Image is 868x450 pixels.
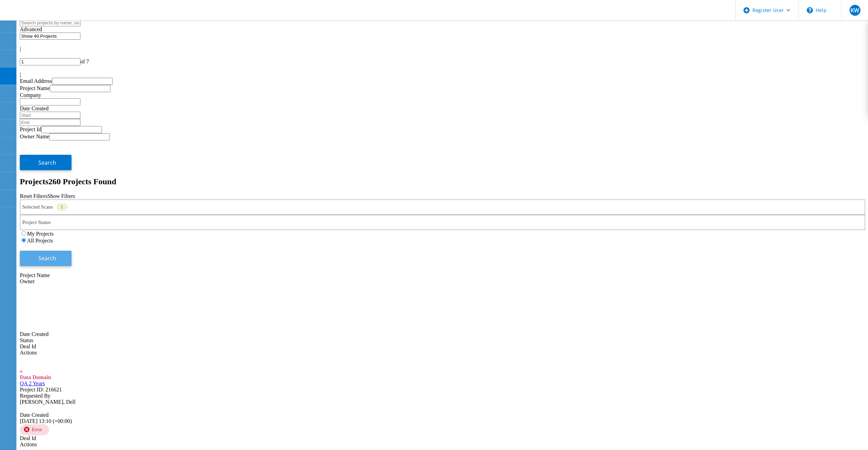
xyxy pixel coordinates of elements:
[20,374,51,380] span: Data Domain
[27,238,53,243] label: All Projects
[20,155,72,170] button: Search
[38,254,56,262] span: Search
[20,393,865,405] div: [PERSON_NAME], Dell
[20,393,865,399] div: Requested By
[20,251,72,266] button: Search
[20,215,865,230] div: Project Status
[20,78,52,84] label: Email Address
[20,412,865,424] div: [DATE] 13:10 (+00:00)
[20,272,865,278] div: Project Name
[20,387,62,392] span: Project ID: 216621
[20,177,49,186] b: Projects
[20,441,865,448] div: Actions
[20,85,50,91] label: Project Name
[27,231,54,237] label: My Projects
[20,199,865,215] div: Selected Scans
[38,159,56,166] span: Search
[20,126,41,132] label: Project Id
[20,337,865,343] div: Status
[20,285,865,337] div: Date Created
[47,193,75,199] a: Show Filters
[20,119,80,126] input: End
[49,177,116,186] span: 260 Projects Found
[20,92,41,98] label: Company
[20,412,865,418] div: Date Created
[807,7,813,13] svg: \n
[20,424,49,435] div: Error
[20,105,49,111] label: Date Created
[80,59,89,64] span: of 7
[20,278,865,285] div: Owner
[20,343,865,350] div: Deal Id
[20,134,49,139] label: Owner Name
[851,8,859,13] span: KW
[20,19,80,26] input: Search projects by name, owner, ID, company, etc
[56,203,68,211] div: 1
[20,46,865,52] div: |
[20,112,80,119] input: Start
[20,193,47,199] a: Reset Filters
[20,350,865,356] div: Actions
[7,13,80,19] a: Live Optics Dashboard
[20,380,45,386] a: QA 2 Years
[20,26,42,32] span: Advanced
[20,72,865,78] div: |
[20,435,865,441] div: Deal Id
